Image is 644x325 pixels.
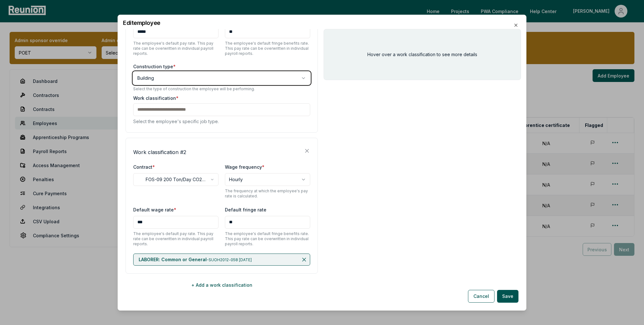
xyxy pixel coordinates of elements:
[468,290,494,303] button: Cancel
[133,86,310,91] p: Select the type of construction the employee will be performing.
[225,164,264,169] label: Wage frequency
[133,41,218,56] p: The employee's default pay rate. This pay rate can be overwritten in individual payroll reports.
[133,118,310,124] p: Select the employee's specific job type.
[209,257,252,262] span: SUOH2012-058 [DATE]
[139,256,252,262] p: -
[225,231,310,246] p: The employee's default fringe benefits rate. This pay rate can be overwritten in individual payro...
[133,164,155,169] label: Contract
[225,41,310,56] p: The employee's default fringe benefits rate. This pay rate can be overwritten in individual payro...
[133,148,186,156] h4: Work classification # 2
[133,207,176,212] label: Default wage rate
[133,231,218,246] p: The employee's default pay rate. This pay rate can be overwritten in individual payroll reports.
[126,278,318,291] button: + Add a work classification
[497,290,518,303] button: Save
[367,51,477,58] p: Hover over a work classification to see more details
[133,94,310,101] label: Work classification
[139,256,207,262] span: LABORER: Common or General
[133,63,310,70] label: Construction type
[225,207,266,212] label: Default fringe rate
[123,20,521,26] h2: Edit employee
[225,188,310,198] p: The frequency at which the employee's pay rate is calculated.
